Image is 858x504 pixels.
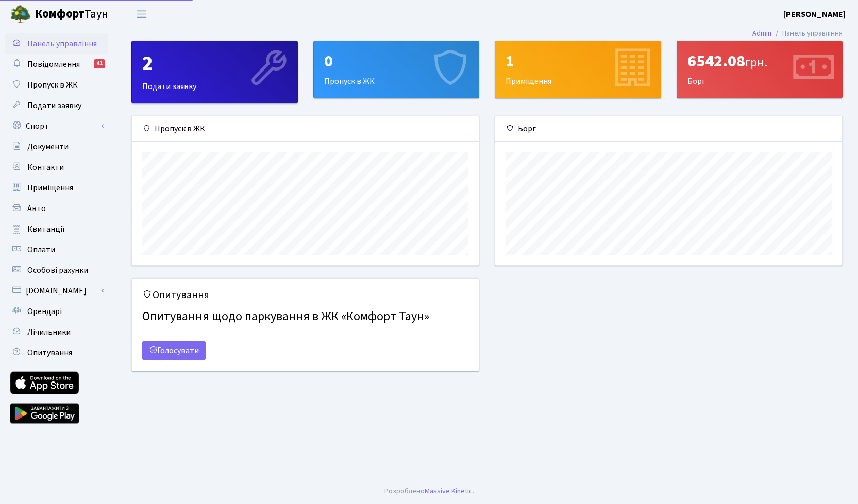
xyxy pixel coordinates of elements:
a: Голосувати [142,341,206,360]
span: Документи [27,141,69,152]
a: Повідомлення41 [5,54,108,75]
a: Квитанції [5,219,108,239]
span: Пропуск в ЖК [27,79,78,91]
a: Опитування [5,342,108,363]
span: Повідомлення [27,59,80,70]
div: 0 [324,51,469,71]
a: Орендарі [5,301,108,322]
div: 6542.08 [687,51,832,71]
a: 2Подати заявку [131,41,298,103]
a: [DOMAIN_NAME] [5,281,108,301]
img: logo.png [10,4,31,25]
span: Подати заявку [27,100,81,111]
span: Опитування [27,347,72,358]
a: Панель управління [5,33,108,54]
a: 1Приміщення [495,41,661,98]
span: Авто [27,203,46,214]
button: Переключити навігацію [129,6,155,23]
span: Особові рахунки [27,265,88,276]
a: Подати заявку [5,95,108,116]
a: Лічильники [5,322,108,342]
div: Приміщення [495,41,661,98]
span: грн. [745,54,767,72]
b: [PERSON_NAME] [783,9,846,20]
span: Контакти [27,162,64,173]
a: Massive Kinetic [425,485,473,496]
li: Панель управління [771,28,843,39]
h5: Опитування [142,289,468,301]
div: 41 [94,59,105,68]
div: Борг [677,41,843,98]
span: Приміщення [27,182,73,194]
span: Панель управління [27,38,97,49]
div: Борг [495,116,842,142]
div: Пропуск в ЖК [314,41,479,98]
span: Орендарі [27,306,62,317]
span: Лічильники [27,326,71,338]
a: [PERSON_NAME] [783,8,846,21]
div: 1 [506,51,650,71]
a: Документи [5,136,108,157]
a: Контакти [5,157,108,178]
b: Комфорт [35,6,85,22]
span: Квитанції [27,223,65,235]
div: Пропуск в ЖК [132,116,479,142]
a: Розроблено [384,485,425,496]
a: Авто [5,198,108,219]
span: Оплати [27,244,55,255]
div: . [384,485,474,497]
nav: breadcrumb [737,23,858,44]
span: Таун [35,6,108,23]
a: Приміщення [5,178,108,198]
a: Спорт [5,116,108,136]
a: Admin [752,28,771,39]
a: Особові рахунки [5,260,108,281]
a: Оплати [5,239,108,260]
div: Подати заявку [132,41,297,103]
a: 0Пропуск в ЖК [313,41,480,98]
h4: Опитування щодо паркування в ЖК «Комфорт Таун» [142,305,468,328]
a: Пропуск в ЖК [5,75,108,95]
div: 2 [142,51,287,76]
